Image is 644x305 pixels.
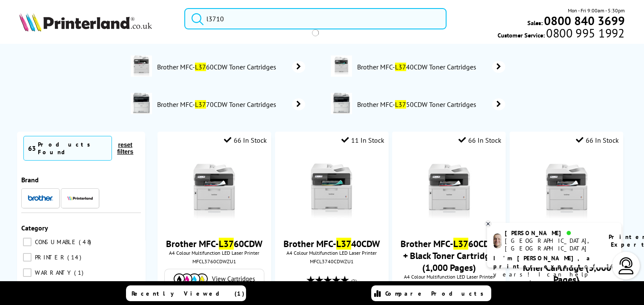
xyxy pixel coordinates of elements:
[79,238,93,246] span: 48
[156,63,279,71] span: Brother MFC- 60CDW Toner Cartridges
[21,176,39,184] span: Brand
[131,93,152,114] img: MFCL3770CDWZU1-conspage.jpg
[527,19,543,27] span: Sales:
[300,159,364,223] img: brother-MFC-L3740CDW-front-small.jpg
[23,268,31,277] input: WARRANTY 1
[131,55,152,77] img: MFC-L3760CDW-deptimage.jpg
[162,250,267,256] span: A4 Colour Multifunction LED Laser Printer
[224,136,267,144] div: 66 In Stock
[283,238,380,250] a: Brother MFC-L3740CDW
[19,13,174,33] a: Printerland Logo
[543,17,625,25] a: 0800 840 3699
[219,238,234,250] mark: L37
[544,13,625,29] b: 0800 840 3699
[174,273,208,284] img: Cartridges
[458,136,501,144] div: 66 In Stock
[156,55,305,78] a: Brother MFC-L3760CDW Toner Cartridges
[23,238,31,246] input: CONSUMABLE 48
[505,237,598,252] div: [GEOGRAPHIC_DATA], [GEOGRAPHIC_DATA]
[28,195,53,201] img: Brother
[453,238,468,250] mark: L37
[493,254,615,295] p: of 14 years! I can help you choose the right product
[112,141,139,155] button: reset filters
[156,100,279,109] span: Brother MFC- 70CDW Toner Cartridges
[21,224,48,232] span: Category
[195,100,206,109] mark: L37
[385,290,488,297] span: Compare Products
[505,229,598,237] div: [PERSON_NAME]
[156,93,305,116] a: Brother MFC-L3770CDW Toner Cartridges
[33,253,66,261] span: PRINTER
[396,273,501,280] span: A4 Colour Multifunction LED Laser Printer
[33,238,78,246] span: CONSUMABLE
[341,136,384,144] div: 11 In Stock
[493,233,501,248] img: ashley-livechat.png
[401,238,497,273] a: Brother MFC-L3760CDW + Black Toner Cartridge (1,000 Pages)
[568,6,625,14] span: Mon - Fri 9:00am - 5:30pm
[184,8,447,29] input: Searc
[166,238,263,250] a: Brother MFC-L3760CDW
[169,273,260,284] a: View Cartridges
[331,55,352,77] img: MFC-L3740CDW-deptimage.jpg
[498,29,624,39] span: Customer Service:
[67,196,93,200] img: Printerland
[126,285,246,301] a: Recently Viewed (1)
[23,253,31,262] input: PRINTER 14
[356,93,505,116] a: Brother MFC-L3750CDW Toner Cartridges
[74,269,86,276] span: 1
[164,258,265,265] div: MFCL3760CDWZU1
[493,254,592,270] b: I'm [PERSON_NAME], a printer expert
[417,159,481,223] img: brother-MFC-L3760CDW-front-small.jpg
[618,257,635,274] img: user-headset-light.svg
[336,238,351,250] mark: L37
[67,253,83,261] span: 14
[576,136,619,144] div: 66 In Stock
[351,273,357,289] span: (2)
[212,275,255,283] span: View Cartridges
[395,100,406,109] mark: L37
[356,100,479,109] span: Brother MFC- 50CDW Toner Cartridges
[395,63,406,71] mark: L37
[38,141,107,156] div: Products Found
[195,63,206,71] mark: L37
[331,93,352,114] img: MFCL3750CDWZU1-conspage.jpg
[33,269,73,276] span: WARRANTY
[19,13,152,32] img: Printerland Logo
[281,258,382,265] div: MFCL3740CDWZU1
[371,285,491,301] a: Compare Products
[535,159,598,223] img: brother-MFC-L3760CDW-front-small.jpg
[356,55,505,78] a: Brother MFC-L3740CDW Toner Cartridges
[279,250,384,256] span: A4 Colour Multifunction LED Laser Printer
[182,159,246,223] img: brother-MFC-L3760CDW-front-small.jpg
[545,29,624,37] span: 0800 995 1992
[356,63,479,71] span: Brother MFC- 40CDW Toner Cartridges
[28,144,36,152] span: 63
[132,290,245,297] span: Recently Viewed (1)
